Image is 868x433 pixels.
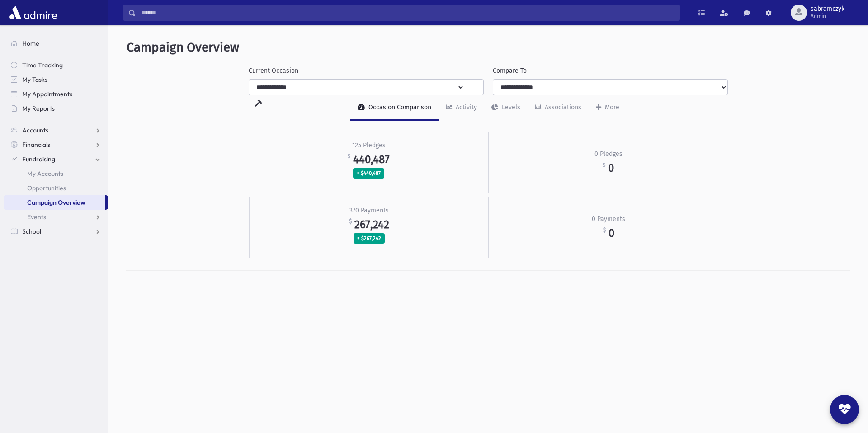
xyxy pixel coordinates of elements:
a: More [589,95,627,121]
a: Time Tracking [4,58,108,72]
a: Home [4,36,108,51]
div: Activity [454,104,477,111]
span: My Tasks [22,75,47,84]
a: My Accounts [4,166,108,181]
span: Accounts [22,126,48,134]
a: Occasion Comparison [350,95,439,121]
a: Events [4,210,108,224]
a: My Tasks [4,72,108,87]
span: 0 [608,162,614,174]
span: Campaign Overview [27,198,85,207]
span: 0 [609,227,614,240]
span: sabramczyk [811,5,844,13]
span: + $440,487 [353,168,384,179]
a: Campaign Overview [4,195,105,210]
span: Campaign Overview [127,40,239,55]
a: Fundraising [4,152,108,166]
a: 370 Payments $ 267,242 + $267,242 0 Payments $ 0 [249,197,728,258]
input: Search [136,5,679,21]
span: Financials [22,141,50,149]
span: School [22,227,41,235]
h2: 0 Pledges [594,151,623,158]
a: Associations [528,95,589,121]
label: Compare To [493,66,527,75]
span: Home [22,39,39,47]
div: Associations [543,104,581,111]
div: More [603,104,619,111]
a: Financials [4,137,108,152]
sup: $ [348,153,350,160]
a: 125 Pledges $ 440,487 + $440,487 0 Pledges $ 0 [249,132,728,193]
span: Time Tracking [22,61,63,69]
div: Occasion Comparison [367,104,431,111]
a: School [4,224,108,239]
a: Levels [484,95,528,121]
a: My Reports [4,101,108,116]
span: Events [27,213,46,221]
a: Opportunities [4,181,108,195]
span: My Reports [22,104,55,113]
a: My Appointments [4,87,108,101]
a: Activity [439,95,484,121]
span: My Accounts [27,169,63,178]
sup: $ [603,227,606,233]
span: My Appointments [22,90,72,98]
sup: $ [349,218,352,225]
a: Accounts [4,123,108,137]
label: Current Occasion [249,66,298,75]
img: AdmirePro [7,4,59,22]
div: Levels [500,104,520,111]
span: 440,487 [353,153,390,165]
span: 267,242 [354,218,389,231]
sup: $ [603,162,605,168]
span: Fundraising [22,155,55,163]
span: Admin [811,13,844,20]
h2: 125 Pledges [352,142,386,150]
span: Opportunities [27,184,66,192]
h2: 0 Payments [592,216,625,223]
span: + $267,242 [354,233,385,244]
h2: 370 Payments [349,207,389,215]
